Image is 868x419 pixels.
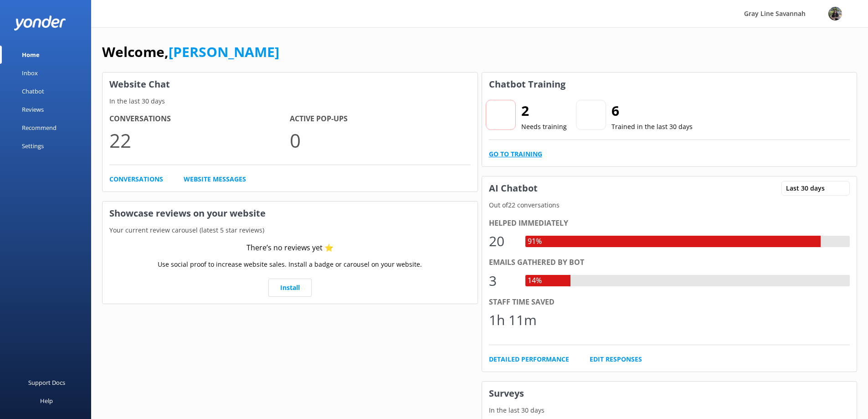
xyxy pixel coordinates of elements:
p: 22 [109,125,290,155]
div: Recommend [22,119,56,137]
h3: Surveys [482,382,857,405]
h1: Welcome, [102,41,279,63]
a: Conversations [109,174,163,184]
div: Settings [22,137,44,155]
a: Install [268,279,312,297]
img: 828-1758832597.PNG [828,7,842,21]
p: Trained in the last 30 days [611,122,693,132]
p: Out of 22 conversations [482,200,857,210]
div: 14% [525,275,544,287]
div: There’s no reviews yet ⭐ [247,242,334,254]
h4: Conversations [109,113,290,125]
div: Emails gathered by bot [489,257,850,269]
h3: Showcase reviews on your website [103,202,478,225]
p: Use social proof to increase website sales. Install a badge or carousel on your website. [158,259,422,269]
a: Website Messages [184,174,246,184]
div: Help [40,392,53,410]
div: Support Docs [28,373,65,392]
span: Last 30 days [786,183,830,193]
div: Staff time saved [489,296,850,308]
h3: AI Chatbot [482,176,544,200]
a: [PERSON_NAME] [169,42,279,61]
h4: Active Pop-ups [290,113,470,125]
div: 20 [489,230,516,252]
div: Inbox [22,64,38,82]
div: Helped immediately [489,217,850,229]
h3: Chatbot Training [482,72,572,96]
a: Go to Training [489,149,542,159]
p: Your current review carousel (latest 5 star reviews) [103,225,478,235]
div: 1h 11m [489,309,537,331]
div: Reviews [22,100,44,119]
div: Chatbot [22,82,44,100]
img: yonder-white-logo.png [14,16,66,31]
a: Detailed Performance [489,354,569,364]
h3: Website Chat [103,72,478,96]
p: In the last 30 days [482,405,857,415]
h2: 6 [611,100,693,122]
p: In the last 30 days [103,96,478,106]
h2: 2 [521,100,567,122]
a: Edit Responses [590,354,642,364]
div: Home [22,46,40,64]
div: 3 [489,270,516,292]
p: Needs training [521,122,567,132]
div: 91% [525,236,544,248]
p: 0 [290,125,470,155]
